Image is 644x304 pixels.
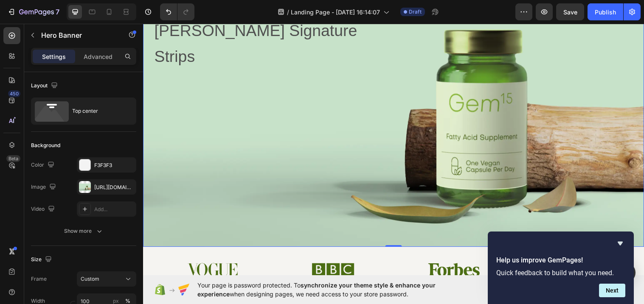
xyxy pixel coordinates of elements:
div: Undo/Redo [160,3,194,20]
iframe: Design area [143,23,644,275]
span: Draft [409,8,422,16]
span: / [287,8,289,17]
span: Custom [81,275,99,283]
div: [URL][DOMAIN_NAME] [94,184,134,191]
div: Video [31,204,56,215]
label: Frame [31,275,47,283]
div: F3F3F3 [94,162,134,169]
span: Landing Page - [DATE] 16:14:07 [291,8,380,17]
button: Custom [77,271,136,287]
div: 450 [8,90,20,97]
span: synchronize your theme style & enhance your experience [197,282,436,298]
div: Add... [94,206,134,213]
p: Advanced [84,52,112,61]
div: Layout [31,80,59,92]
div: Top center [72,101,124,121]
span: Your page is password protected. To when designing pages, we need access to your store password. [197,281,469,298]
p: Quick feedback to build what you need. [496,269,625,277]
img: gempages_586314707867009731-cb8be43c-c72d-4c25-8444-6afa63e0470d.png [417,238,461,262]
img: gempages_586314707867009731-7680971c-deea-412f-8925-0f2a9f1241af.png [171,240,215,260]
div: Color [31,159,56,171]
img: gempages_586314707867009731-9d4ab71a-0eeb-47cf-bfbc-7556e9353218.png [45,243,96,257]
button: Publish [588,3,623,20]
img: gempages_586314707867009731-f12a086f-ee88-48ad-875c-c30ac37a5c8e.png [287,243,345,258]
div: Background [31,142,60,149]
p: Hero Banner [41,30,113,40]
p: 7 [56,7,59,17]
button: Hide survey [615,238,625,248]
div: Help us improve GemPages! [496,238,625,297]
button: Save [556,3,584,20]
div: Size [31,254,53,265]
div: Image [31,181,58,193]
h2: Help us improve GemPages! [496,255,625,265]
button: Next question [599,284,625,297]
button: 7 [3,3,63,20]
p: Settings [42,52,66,61]
button: Show more [31,223,136,239]
span: Save [563,8,577,16]
div: Beta [6,155,20,162]
div: Show more [64,227,104,235]
div: Publish [595,8,616,17]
